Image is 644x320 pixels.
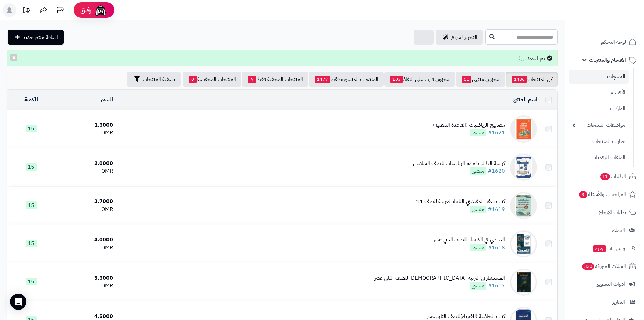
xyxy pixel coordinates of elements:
[510,230,537,257] img: التحدي في الكيمياء للصف الثاني عشر
[569,294,640,310] a: التقارير
[569,276,640,292] a: أدوات التسويق
[57,121,113,129] div: 1.5000
[600,172,626,181] span: الطلبات
[26,163,37,171] span: 15
[569,186,640,202] a: المراجعات والأسئلة3
[569,222,640,238] a: العملاء
[26,278,37,285] span: 15
[390,76,403,83] span: 103
[57,129,113,137] div: OMR
[598,17,638,31] img: logo-2.png
[512,76,527,83] span: 1486
[612,297,625,307] span: التقارير
[413,159,505,167] div: كراسة الطالب لمادة الرياضيات للصف السادس
[470,244,486,251] span: منشور
[488,167,505,175] a: #1620
[470,206,486,213] span: منشور
[569,34,640,50] a: لوحة التحكم
[416,198,505,206] div: كتاب سفير المفيد في الللغة العربية للصف 11
[569,240,640,256] a: وآتس آبجديد
[94,3,108,17] img: ai-face.png
[569,70,629,84] a: المنتجات
[57,159,113,167] div: 2.0000
[57,198,113,206] div: 3.7000
[57,282,113,290] div: OMR
[470,167,486,175] span: منشور
[569,85,629,100] a: الأقسام
[242,72,308,87] a: المنتجات المخفية فقط9
[80,6,91,14] span: رفيق
[510,269,537,296] img: المستشار في التربية الإسلامية للصف الثاني عشر
[593,243,625,253] span: وآتس آب
[456,72,505,87] a: مخزون منتهي61
[569,168,640,185] a: الطلبات11
[309,72,384,87] a: المنتجات المنشورة فقط1477
[451,33,477,41] span: التحرير لسريع
[189,76,197,83] span: 0
[569,134,629,149] a: خيارات المنتجات
[436,30,483,45] a: التحرير لسريع
[510,154,537,181] img: كراسة الطالب لمادة الرياضيات للصف السادس
[506,72,558,87] a: كل المنتجات1486
[10,294,26,310] div: Open Intercom Messenger
[579,191,587,198] span: 3
[57,236,113,244] div: 4.0000
[57,206,113,213] div: OMR
[57,244,113,252] div: OMR
[26,125,37,132] span: 15
[596,279,625,289] span: أدوات التسويق
[510,192,537,219] img: كتاب سفير المفيد في الللغة العربية للصف 11
[26,240,37,247] span: 15
[23,33,58,41] span: اضافة منتج جديد
[488,205,505,213] a: #1619
[57,274,113,282] div: 3.5000
[375,274,505,282] div: المستشار في التربية [DEMOGRAPHIC_DATA] للصف الثاني عشر
[18,3,35,19] a: تحديثات المنصة
[434,236,505,244] div: التحدي في الكيمياء للصف الثاني عشر
[248,76,256,83] span: 9
[57,167,113,175] div: OMR
[601,37,626,47] span: لوحة التحكم
[600,173,610,180] span: 11
[384,72,455,87] a: مخزون قارب على النفاذ103
[8,30,64,45] a: اضافة منتج جديد
[569,204,640,220] a: طلبات الإرجاع
[433,121,505,129] div: مصابيح الرياضيات (القاعدة الذهنية)
[470,282,486,290] span: منشور
[462,76,471,83] span: 61
[612,226,625,235] span: العملاء
[569,150,629,165] a: الملفات الرقمية
[24,95,38,104] a: الكمية
[593,245,606,252] span: جديد
[488,129,505,137] a: #1621
[569,258,640,274] a: السلات المتروكة330
[127,72,181,87] button: تصفية المنتجات
[513,95,537,104] a: اسم المنتج
[470,129,486,136] span: منشور
[510,115,537,143] img: مصابيح الرياضيات (القاعدة الذهنية)
[488,282,505,290] a: #1617
[582,263,594,270] span: 330
[7,50,558,66] div: تم التعديل!
[183,72,241,87] a: المنتجات المخفضة0
[26,201,37,209] span: 15
[578,190,626,199] span: المراجعات والأسئلة
[10,54,17,61] button: ×
[599,208,626,217] span: طلبات الإرجاع
[143,75,175,83] span: تصفية المنتجات
[488,243,505,252] a: #1618
[569,118,629,132] a: مواصفات المنتجات
[589,55,626,65] span: الأقسام والمنتجات
[569,102,629,116] a: الماركات
[100,95,113,104] a: السعر
[315,76,330,83] span: 1477
[581,261,626,271] span: السلات المتروكة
